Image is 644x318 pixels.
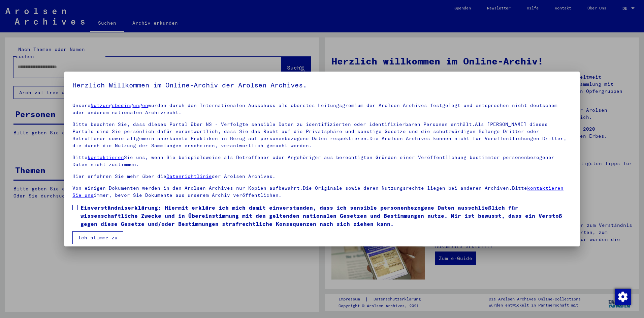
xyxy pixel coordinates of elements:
[72,102,572,116] p: Unsere wurden durch den Internationalen Ausschuss als oberstes Leitungsgremium der Arolsen Archiv...
[72,80,572,90] h5: Herzlich Willkommen im Online-Archiv der Arolsen Archives.
[72,154,572,168] p: Bitte Sie uns, wenn Sie beispielsweise als Betroffener oder Angehöriger aus berechtigten Gründen ...
[72,121,572,149] p: Bitte beachten Sie, dass dieses Portal über NS - Verfolgte sensible Daten zu identifizierten oder...
[615,289,631,305] img: Zustimmung ändern
[91,102,148,108] a: Nutzungsbedingungen
[72,185,572,199] p: Von einigen Dokumenten werden in den Arolsen Archives nur Kopien aufbewahrt.Die Originale sowie d...
[72,231,123,244] button: Ich stimme zu
[88,154,124,160] a: kontaktieren
[72,173,572,180] p: Hier erfahren Sie mehr über die der Arolsen Archives.
[80,204,572,228] span: Einverständniserklärung: Hiermit erkläre ich mich damit einverstanden, dass ich sensible personen...
[166,173,212,179] a: Datenrichtlinie
[72,185,563,198] a: kontaktieren Sie uns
